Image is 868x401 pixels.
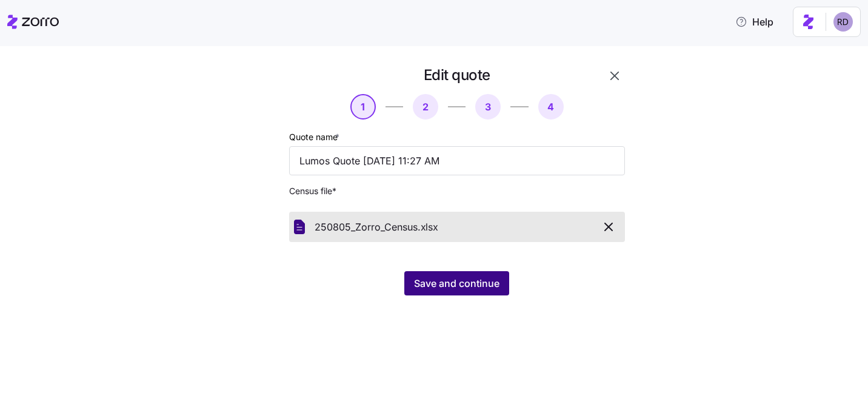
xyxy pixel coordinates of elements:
button: 1 [350,94,376,120]
button: 3 [475,94,501,120]
span: Census file * [289,185,625,197]
button: 4 [538,94,564,120]
button: Save and continue [404,271,509,295]
span: 250805_Zorro_Census. [315,220,421,235]
input: Quote name [289,146,625,175]
button: Help [726,10,783,34]
button: 2 [413,94,438,120]
span: Help [735,15,773,29]
span: xlsx [421,220,438,235]
label: Quote name [289,130,342,144]
img: 6d862e07fa9c5eedf81a4422c42283ac [833,12,853,32]
span: Save and continue [414,276,499,291]
h1: Edit quote [424,66,490,84]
